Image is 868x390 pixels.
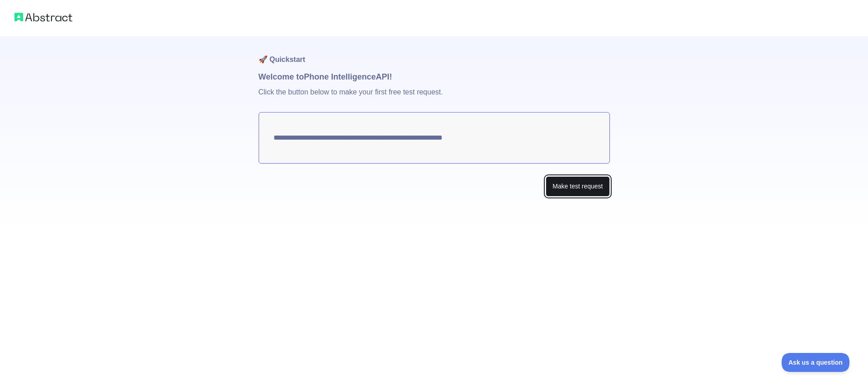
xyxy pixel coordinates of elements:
[259,36,610,70] h1: 🚀 Quickstart
[259,83,610,112] p: Click the button below to make your first free test request.
[782,353,850,372] iframe: Toggle Customer Support
[546,176,609,197] button: Make test request
[259,70,610,83] h1: Welcome to Phone Intelligence API!
[14,11,72,23] img: Abstract logo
